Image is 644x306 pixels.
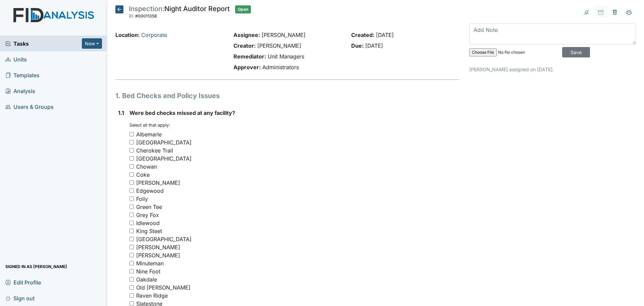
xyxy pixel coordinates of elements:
strong: Approver: [233,64,261,71]
div: Folly [136,195,148,203]
span: Sign out [5,293,35,303]
div: Cherokee Trail [136,146,173,155]
span: Were bed checks missed at any facility? [129,110,235,116]
div: Idlewood [136,219,160,227]
a: Corporate [141,32,167,38]
input: Save [562,47,590,57]
input: [GEOGRAPHIC_DATA] [129,237,134,241]
p: [PERSON_NAME] assigned on [DATE]. [469,66,636,73]
span: [DATE] [376,32,394,38]
small: Select all that apply: [129,123,170,128]
label: 1.1 [118,109,124,117]
div: Chowan [136,163,157,171]
span: #00011358 [135,13,157,18]
div: Raven Ridge [136,292,168,300]
span: ID: [129,13,134,18]
div: Albemarle [136,130,162,138]
span: [DATE] [365,42,383,49]
span: [PERSON_NAME] [257,42,301,49]
span: [PERSON_NAME] [262,32,306,38]
div: [GEOGRAPHIC_DATA] [136,155,192,163]
div: [GEOGRAPHIC_DATA] [136,138,192,146]
input: Chowan [129,164,134,169]
strong: Creator: [233,42,256,49]
span: Open [235,5,251,13]
div: King Steet [136,227,162,235]
input: King Steet [129,229,134,233]
span: Templates [5,70,40,80]
span: Users & Groups [5,101,54,112]
div: Oakdale [136,275,157,283]
input: Old [PERSON_NAME] [129,285,134,290]
div: Grey Fox [136,211,159,219]
input: [PERSON_NAME] [129,253,134,257]
a: Tasks [5,40,82,48]
div: Old [PERSON_NAME] [136,283,191,292]
span: Analysis [5,86,35,96]
input: Folly [129,196,134,201]
button: New [82,38,102,49]
div: Green Tee [136,203,162,211]
input: Cherokee Trail [129,148,134,152]
div: Nine Foot [136,267,160,275]
input: Grey Fox [129,213,134,217]
input: Slatestone [129,301,134,306]
div: [PERSON_NAME] [136,251,180,259]
div: Edgewood [136,187,164,195]
input: Edgewood [129,188,134,193]
input: Oakdale [129,277,134,281]
span: Signed in as [PERSON_NAME] [5,261,67,272]
span: Inspection: [129,5,164,13]
input: [PERSON_NAME] [129,180,134,185]
strong: Assignee: [233,32,260,38]
div: Night Auditor Report [129,5,230,20]
input: Albemarle [129,132,134,136]
div: Coke [136,171,150,179]
input: Green Tee [129,205,134,209]
div: [GEOGRAPHIC_DATA] [136,235,192,243]
span: Unit Managers [268,53,304,60]
input: Idlewood [129,221,134,225]
input: [GEOGRAPHIC_DATA] [129,156,134,161]
input: [GEOGRAPHIC_DATA] [129,140,134,144]
strong: Remediator: [233,53,266,60]
strong: Created: [351,32,374,38]
div: [PERSON_NAME] [136,179,180,187]
span: Edit Profile [5,277,41,288]
input: Raven Ridge [129,293,134,298]
strong: Location: [115,32,140,38]
input: [PERSON_NAME] [129,245,134,249]
span: Administrators [262,64,299,71]
div: [PERSON_NAME] [136,243,180,251]
input: Minuteman [129,261,134,265]
input: Coke [129,172,134,177]
input: Nine Foot [129,269,134,273]
h1: 1. Bed Checks and Policy Issues [115,91,459,101]
div: Minuteman [136,259,164,267]
strong: Due: [351,42,364,49]
span: Units [5,54,27,64]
